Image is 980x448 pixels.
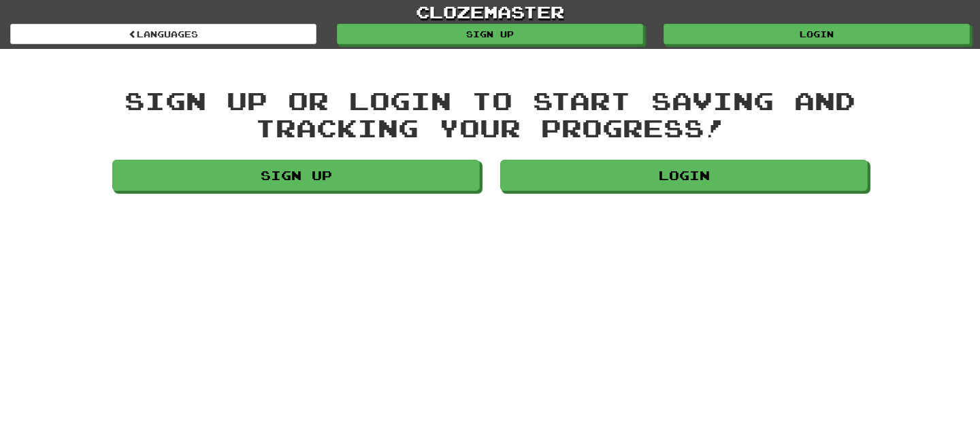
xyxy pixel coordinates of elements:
a: Login [664,24,970,44]
a: Login [500,160,868,191]
div: Sign up or login to start saving and tracking your progress! [112,87,868,141]
a: Sign up [337,24,643,44]
a: Sign up [112,160,480,191]
a: Languages [10,24,316,44]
